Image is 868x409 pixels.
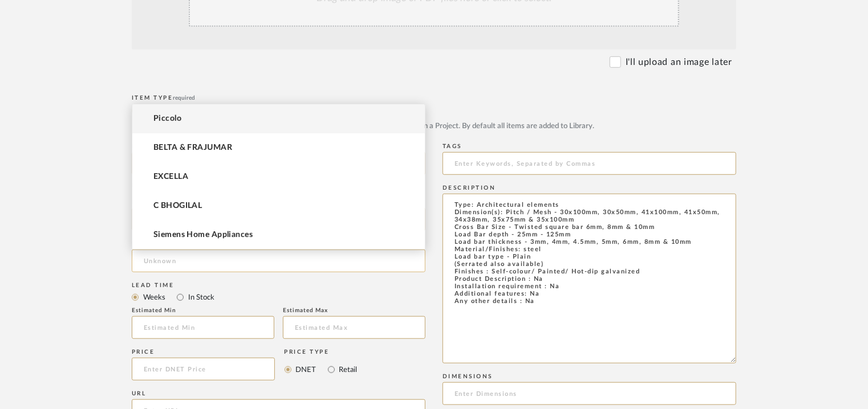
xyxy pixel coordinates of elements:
input: Enter Dimensions [443,382,736,405]
label: In Stock [187,291,214,304]
mat-radio-group: Select item type [132,290,425,304]
mat-radio-group: Select price type [285,358,358,381]
span: Piccolo [153,114,181,124]
label: Retail [338,363,358,376]
span: C BHOGILAL [153,201,202,211]
div: Description [443,185,736,191]
label: DNET [295,363,317,376]
span: required [173,95,196,101]
div: Upload JPG/PNG images or PDF drawings to create an item with maximum functionality in a Project. ... [132,121,736,132]
div: Dimensions [443,373,736,380]
input: Estimated Min [132,316,274,339]
span: BELTA & FRAJUMAR [153,143,232,153]
div: Price [132,349,275,355]
div: Item Type [132,95,736,101]
input: Unknown [132,250,425,272]
div: Tags [443,143,736,150]
input: Enter DNET Price [132,358,275,381]
label: I'll upload an image later [626,55,732,69]
div: Estimated Min [132,307,274,314]
mat-radio-group: Select item type [132,104,736,118]
label: Weeks [142,291,165,304]
span: EXCELLA [153,172,188,182]
input: Enter Keywords, Separated by Commas [443,152,736,175]
div: Estimated Max [283,307,425,314]
div: Price Type [285,349,358,355]
div: URL [132,390,425,397]
input: Estimated Max [283,316,425,339]
span: Siemens Home Appliances [153,230,253,240]
div: Lead Time [132,282,425,289]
